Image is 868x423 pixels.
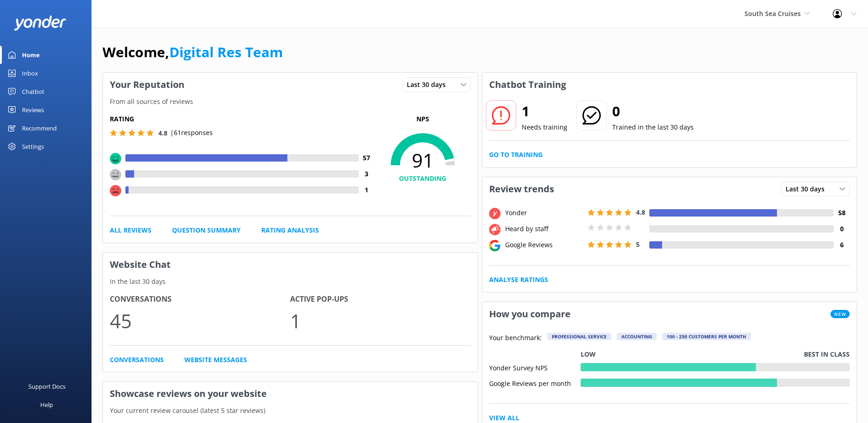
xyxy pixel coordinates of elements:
h1: Welcome, [102,41,283,63]
a: Conversations [110,355,164,365]
p: Low [581,349,596,359]
div: Heard by staff [503,224,585,234]
h3: Chatbot Training [482,73,573,97]
p: Your benchmark: [489,333,542,344]
h5: Rating [110,114,375,124]
h4: OUTSTANDING [375,174,471,184]
p: 1 [290,305,470,336]
span: 91 [375,149,471,172]
a: Digital Res Team [169,43,283,61]
p: From all sources of reviews [103,97,478,107]
h4: 6 [834,240,850,250]
h3: Showcase reviews on your website [103,382,478,406]
div: Google Reviews [503,240,585,250]
h3: Website Chat [103,253,478,277]
h4: Active Pop-ups [290,293,470,305]
p: NPS [375,114,471,124]
span: Last 30 days [786,184,830,194]
a: Analyse Ratings [489,275,548,285]
a: View All [489,413,519,423]
h4: 58 [834,208,850,218]
a: All Reviews [110,225,151,235]
h4: Conversations [110,293,290,305]
div: Inbox [22,64,38,82]
div: Yonder Survey NPS [489,363,581,371]
h4: 1 [359,185,375,195]
p: Trained in the last 30 days [612,122,694,132]
p: 45 [110,305,290,336]
h2: 0 [612,100,694,122]
div: Home [22,46,40,64]
h4: 57 [359,153,375,163]
div: Yonder [503,208,585,218]
div: Accounting [617,333,657,340]
div: Professional Service [547,333,611,340]
div: Help [40,396,53,414]
a: Rating Analysis [261,225,319,235]
p: In the last 30 days [103,277,478,287]
span: South Sea Cruises [744,9,801,18]
div: Google Reviews per month [489,379,581,387]
a: Question Summary [172,225,241,235]
h3: Your Reputation [103,73,191,97]
p: Best in class [804,349,850,359]
h4: 0 [834,224,850,234]
span: 5 [636,240,640,249]
h3: Review trends [482,177,561,201]
h2: 1 [522,100,567,122]
div: 100 - 250 customers per month [662,333,751,340]
p: Your current review carousel (latest 5 star reviews) [103,406,478,416]
span: 4.8 [636,208,645,217]
a: Go to Training [489,150,543,160]
span: Last 30 days [407,80,451,90]
img: yonder-white-logo.png [14,16,66,31]
h3: How you compare [482,302,577,326]
span: New [830,310,850,318]
div: Chatbot [22,82,44,101]
div: Settings [22,137,44,156]
h4: 3 [359,169,375,179]
p: Needs training [522,122,567,132]
div: Support Docs [28,377,65,396]
p: | 61 responses [170,128,213,138]
div: Recommend [22,119,57,137]
div: Reviews [22,101,44,119]
a: Website Messages [184,355,247,365]
span: 4.8 [158,129,167,137]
